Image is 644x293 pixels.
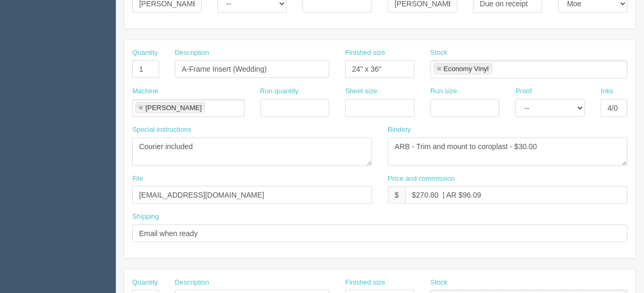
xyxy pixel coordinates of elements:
label: Sheet size [345,86,377,96]
label: File [132,174,143,184]
label: Stock [431,278,448,288]
div: $ [388,186,405,204]
label: Finished size [345,278,385,288]
label: Quantity [132,48,158,58]
label: Finished size [345,48,385,58]
textarea: ARB - Trim and mount to coroplast - $30.00 [388,138,628,166]
label: Price and commission [388,174,455,184]
label: Special instructions [132,125,191,135]
label: Proof [515,86,532,96]
label: Inks [601,86,613,96]
label: Description [175,278,209,288]
div: [PERSON_NAME] [145,104,202,111]
label: Shipping [132,212,159,222]
textarea: Courier included [132,138,372,166]
label: Run quantity [260,86,299,96]
label: Run size [431,86,457,96]
label: Bindery [388,125,411,135]
label: Machine [132,86,158,96]
div: Economy Vinyl [444,65,489,72]
label: Quantity [132,278,158,288]
label: Stock [431,48,448,58]
label: Description [175,48,209,58]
